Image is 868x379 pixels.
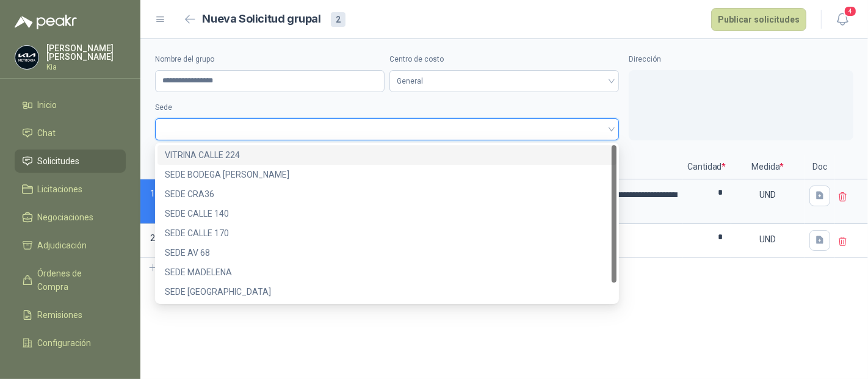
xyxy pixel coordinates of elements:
[15,15,77,29] img: Logo peakr
[38,336,92,350] span: Configuración
[732,225,803,253] div: UND
[15,121,126,145] a: Chat
[38,126,56,140] span: Chat
[15,93,126,117] a: Inicio
[157,165,617,184] div: SEDE BODEGA COTA
[15,303,126,327] a: Remisiones
[38,308,83,322] span: Remisiones
[140,224,165,258] p: 2
[165,207,609,220] div: SEDE CALLE 140
[165,246,609,259] div: SEDE AV 68
[15,331,126,355] a: Configuración
[165,187,609,201] div: SEDE CRA36
[15,262,126,298] a: Órdenes de Compra
[629,54,853,65] label: Dirección
[165,148,609,162] div: VITRINA CALLE 224
[15,206,126,229] a: Negociaciones
[15,46,38,69] img: Company Logo
[165,265,609,279] div: SEDE MADELENA
[732,181,803,209] div: UND
[157,184,617,204] div: SEDE CRA36
[711,8,806,31] button: Publicar solicitudes
[203,10,321,28] h2: Nueva Solicitud grupal
[15,150,126,173] a: Solicitudes
[140,179,165,224] p: 1
[38,239,87,252] span: Adjudicación
[38,154,80,168] span: Solicitudes
[157,145,617,165] div: VITRINA CALLE 224
[165,168,609,181] div: SEDE BODEGA [PERSON_NAME]
[38,267,114,294] span: Órdenes de Compra
[805,155,835,179] p: Doc
[155,54,385,65] label: Nombre del grupo
[155,102,619,114] label: Sede
[157,282,617,301] div: SEDE VILLAVICENCIO
[165,285,609,298] div: SEDE [GEOGRAPHIC_DATA]
[165,226,609,240] div: SEDE CALLE 170
[157,262,617,282] div: SEDE MADELENA
[38,211,94,224] span: Negociaciones
[157,243,617,262] div: SEDE AV 68
[38,98,57,112] span: Inicio
[844,5,857,17] span: 4
[831,9,853,31] button: 4
[15,178,126,201] a: Licitaciones
[331,12,345,27] div: 2
[46,63,126,71] p: Kia
[157,223,617,243] div: SEDE CALLE 170
[397,72,612,90] span: General
[389,54,619,65] label: Centro de costo
[157,204,617,223] div: SEDE CALLE 140
[682,155,731,179] p: Cantidad
[140,258,215,278] button: Añadir ítem
[15,234,126,257] a: Adjudicación
[46,44,126,61] p: [PERSON_NAME] [PERSON_NAME]
[731,155,805,179] p: Medida
[38,182,83,196] span: Licitaciones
